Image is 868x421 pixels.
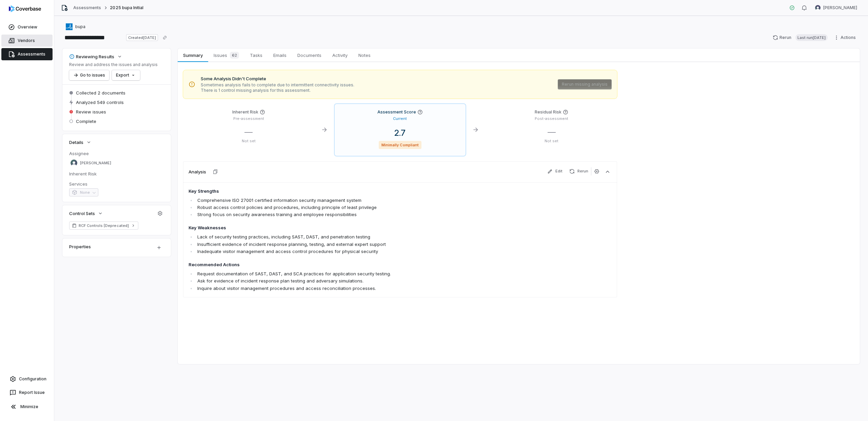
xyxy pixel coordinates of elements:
span: Collected 2 documents [76,90,125,96]
p: Not set [189,139,309,144]
button: Edit [545,167,565,175]
button: Anil Kumar Panigrahi avatar[PERSON_NAME] [811,3,861,13]
span: Activity [330,51,350,60]
button: https://bupa.com/bupa [64,21,87,33]
span: Issues [211,50,242,60]
p: Review and address the issues and analysis [69,62,158,67]
li: Ask for evidence of incident response plan testing and adversary simulations. [196,277,527,285]
span: Review issues [76,109,106,115]
span: Some Analysis Didn't Complete [201,76,354,82]
h3: Analysis [189,169,206,175]
p: Not set [491,139,612,144]
button: Reviewing Results [67,50,124,63]
li: Inadequate visitor management and access control procedures for physical security [196,248,527,255]
li: Insufficient evidence of incident response planning, testing, and external expert support [196,241,527,248]
span: [PERSON_NAME] [80,161,111,166]
a: Assessments [73,5,101,10]
span: [PERSON_NAME] [823,5,857,10]
a: Overview [1,21,53,33]
span: Notes [356,51,373,60]
li: Request documentation of SAST, DAST, and SCA practices for application security testing. [196,270,527,277]
span: Tasks [247,51,265,60]
span: — [548,127,556,137]
p: Pre-assessment [189,116,309,121]
h4: Assessment Score [377,109,416,115]
p: Current [393,116,407,121]
img: Stewart Mair avatar [71,160,77,166]
h4: Inherent Risk [232,109,258,115]
h4: Key Strengths [189,188,527,195]
button: Export [112,70,140,80]
button: Details [67,136,94,148]
button: Rerun [567,167,591,175]
span: Documents [295,51,324,60]
span: Control Sets [69,210,95,216]
img: logo-D7KZi-bG.svg [9,5,41,12]
dt: Inherent Risk [69,171,164,177]
span: RCF Controls [Deprecated] [79,223,129,228]
button: Minimize [3,400,51,414]
span: Minimally Compliant [379,141,421,149]
a: RCF Controls [Deprecated] [69,222,138,230]
dt: Services [69,181,164,187]
span: Details [69,139,83,145]
span: There is 1 control missing analysis for this assessment. [201,88,354,93]
button: RerunLast run[DATE] [769,33,832,43]
span: Analyzed 549 controls [76,99,124,105]
li: Lack of security testing practices, including SAST, DAST, and penetration testing [196,233,527,240]
span: Complete [76,118,96,124]
a: Configuration [3,373,51,385]
div: Reviewing Results [69,54,114,60]
span: — [244,127,253,137]
dt: Assignee [69,150,164,156]
li: Comprehensive ISO 27001 certified information security management system [196,197,527,204]
span: Sometimes analysis fails to complete due to intermittent connectivity issues. [201,82,354,88]
button: Control Sets [67,207,105,219]
a: Assessments [1,48,53,60]
button: Go to issues [69,70,109,80]
img: Anil Kumar Panigrahi avatar [815,5,821,10]
span: 62 [230,52,239,59]
span: 2.7 [389,128,411,138]
a: Vendors [1,35,53,47]
h4: Key Weaknesses [189,225,527,231]
p: Post-assessment [491,116,612,121]
li: Inquire about visitor management procedures and access reconciliation processes. [196,285,527,292]
span: Emails [271,51,289,60]
button: Report Issue [3,386,51,399]
li: Robust access control policies and procedures, including principle of least privilege [196,204,527,211]
span: Created [DATE] [126,34,158,41]
span: Last run [DATE] [795,34,828,41]
h4: Recommended Actions [189,261,527,268]
span: 2025 bupa Initial [110,5,143,10]
li: Strong focus on security awareness training and employee responsibilities [196,211,527,218]
span: bupa [75,24,85,29]
button: Copy link [159,31,171,44]
button: Actions [832,33,860,43]
h4: Residual Risk [535,109,561,115]
span: Summary [180,51,205,60]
